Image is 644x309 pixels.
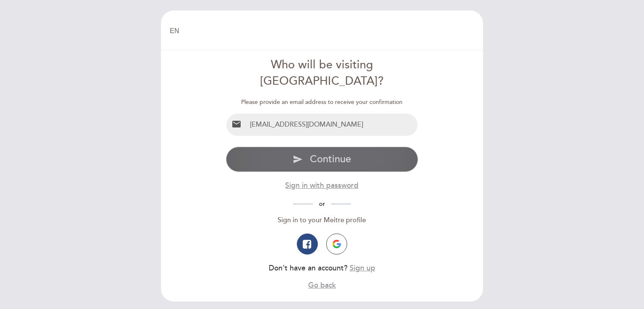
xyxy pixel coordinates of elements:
[226,147,418,172] button: send Continue
[247,114,418,136] input: Email
[285,180,358,191] button: Sign in with password
[231,119,241,129] i: email
[269,264,348,273] span: Don’t have an account?
[332,240,341,248] img: icon-google.png
[226,57,418,90] div: Who will be visiting [GEOGRAPHIC_DATA]?
[226,216,418,225] div: Sign in to your Meitre profile
[293,154,303,164] i: send
[308,280,336,291] button: Go back
[226,98,418,106] div: Please provide an email address to receive your confirmation
[310,153,351,165] span: Continue
[313,200,331,208] span: or
[350,263,375,273] button: Sign up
